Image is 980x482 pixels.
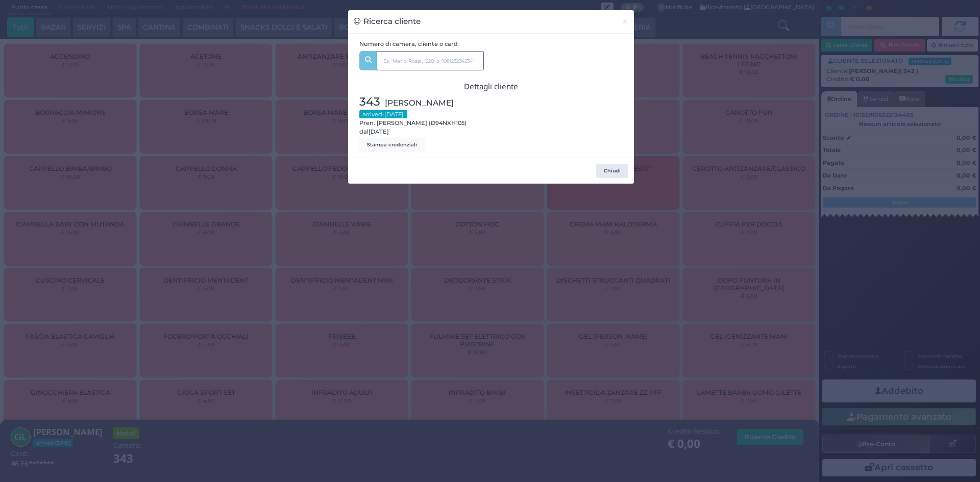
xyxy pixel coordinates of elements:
[359,110,407,118] small: arrived-[DATE]
[377,51,484,70] input: Es. 'Mario Rossi', '220' o '108123234234'
[596,164,628,178] button: Chiudi
[385,97,454,109] span: [PERSON_NAME]
[369,128,389,136] span: [DATE]
[616,10,634,33] button: Chiudi
[359,138,425,152] button: Stampa credenziali
[622,16,628,27] span: ×
[354,16,421,28] h3: Ricerca cliente
[359,93,380,111] span: 343
[359,82,623,91] h3: Dettagli cliente
[359,40,458,48] label: Numero di camera, cliente o card
[354,93,491,152] div: Pren. [PERSON_NAME] (D94NXH105) dal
